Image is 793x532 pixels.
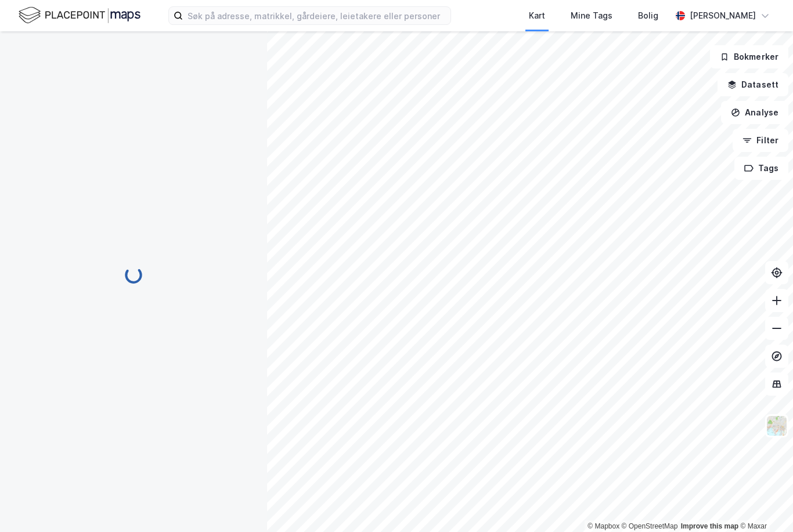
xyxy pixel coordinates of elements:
[733,129,788,152] button: Filter
[718,73,788,96] button: Datasett
[19,5,140,26] img: logo.f888ab2527a4732fd821a326f86c7f29.svg
[622,522,678,530] a: OpenStreetMap
[721,101,788,124] button: Analyse
[571,9,612,23] div: Mine Tags
[735,476,793,532] div: Kontrollprogram for chat
[124,266,143,284] img: spinner.a6d8c91a73a9ac5275cf975e30b51cfb.svg
[734,157,788,180] button: Tags
[710,45,788,68] button: Bokmerker
[766,415,788,437] img: Z
[183,7,450,24] input: Søk på adresse, matrikkel, gårdeiere, leietakere eller personer
[681,522,738,530] a: Improve this map
[587,522,619,530] a: Mapbox
[638,9,658,23] div: Bolig
[735,476,793,532] iframe: Chat Widget
[529,9,545,23] div: Kart
[690,9,756,23] div: [PERSON_NAME]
